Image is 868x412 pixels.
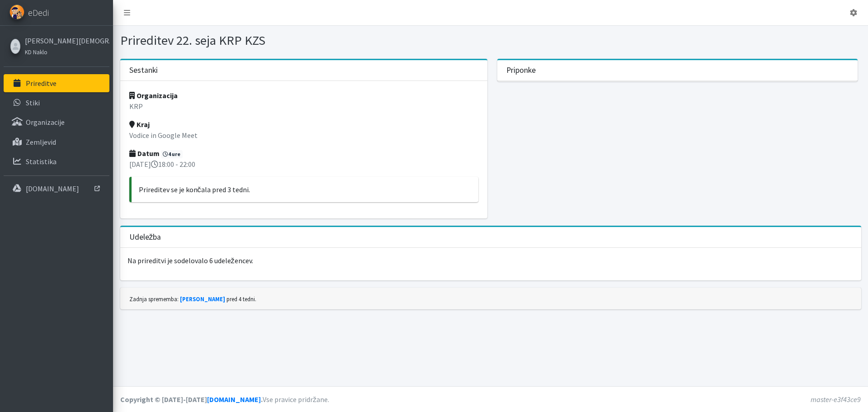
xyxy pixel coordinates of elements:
p: KRP [129,101,478,112]
strong: Copyright © [DATE]-[DATE] . [120,395,263,404]
p: Prireditve [26,79,57,88]
strong: Organizacija [129,91,178,100]
a: [DOMAIN_NAME] [207,395,261,404]
a: Prireditve [4,74,109,92]
p: Zemljevid [26,137,56,147]
img: eDedi [9,5,24,19]
a: [PERSON_NAME][DEMOGRAPHIC_DATA] [25,35,107,46]
h3: Priponke [506,66,536,75]
span: 4 ure [161,150,183,158]
strong: Kraj [129,120,150,129]
h3: Udeležba [129,232,161,242]
a: Organizacije [4,113,109,131]
small: KD Naklo [25,48,47,56]
p: Statistika [26,157,57,166]
a: KD Naklo [25,46,107,57]
p: [DOMAIN_NAME] [26,184,79,193]
p: Organizacije [26,118,65,127]
p: Stiki [26,98,40,107]
span: eDedi [28,6,49,19]
p: [DATE] 18:00 - 22:00 [129,159,478,170]
strong: Datum [129,149,160,158]
p: Vodice in Google Meet [129,130,478,141]
em: master-e3f43ce9 [811,395,861,404]
h3: Sestanki [129,66,158,75]
a: Stiki [4,94,109,112]
a: Zemljevid [4,133,109,151]
footer: Vse pravice pridržane. [113,386,868,412]
small: Zadnja sprememba: pred 4 tedni. [129,295,256,303]
a: Statistika [4,152,109,170]
p: Prireditev se je končala pred 3 tedni. [139,184,471,195]
a: [DOMAIN_NAME] [4,180,109,198]
h1: Prireditev 22. seja KRP KZS [120,33,487,48]
a: [PERSON_NAME] [180,295,225,303]
p: Na prireditvi je sodelovalo 6 udeležencev. [120,248,861,273]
